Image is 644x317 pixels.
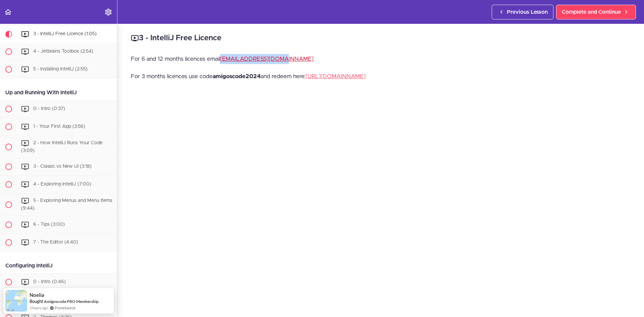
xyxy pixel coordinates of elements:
h2: 3 - IntelliJ Free Licence [131,33,631,44]
span: 3 - IntelliJ Free Licence (1:05) [33,32,97,36]
a: Previous Lesson [492,5,553,19]
svg: Back to course curriculum [4,8,12,16]
span: 0 - Intro (0:37) [33,106,65,111]
span: Complete and Continue [562,8,621,16]
p: For 6 and 12 months licences email [131,54,631,64]
span: 3 - Classic vs New UI (3:18) [33,164,92,169]
span: 7 - The Editor (4:40) [33,240,78,245]
strong: amigoscode2024 [213,73,261,79]
a: ProveSource [55,305,75,311]
span: 3 hours ago [30,305,48,311]
span: Bought [30,299,43,304]
span: 4 - Jetbrains Toolbox (2:54) [33,49,93,54]
img: provesource social proof notification image [5,290,27,312]
span: 5 - Installing IntelliJ (2:55) [33,67,88,71]
a: [URL][DOMAIN_NAME] [306,73,366,79]
p: For 3 months licences use code and redeem here: [131,71,631,82]
span: 4 - Exploring IntelliJ (7:00) [33,182,91,187]
span: 1 - Your First App (3:56) [33,124,85,129]
a: Amigoscode PRO Membership [44,299,99,304]
a: [EMAIL_ADDRESS][DOMAIN_NAME] [220,56,314,62]
span: 0 - Intro (0:46) [33,279,66,284]
span: 2 - How IntelliJ Runs Your Code (3:09) [21,141,103,153]
svg: Settings Menu [104,8,112,16]
span: Previous Lesson [507,8,548,16]
span: 6 - Tips (3:00) [33,222,65,227]
a: Complete and Continue [556,5,636,19]
span: Noelia [30,292,44,298]
span: 5 - Exploring Menus and Menu Items (9:44) [21,199,112,211]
